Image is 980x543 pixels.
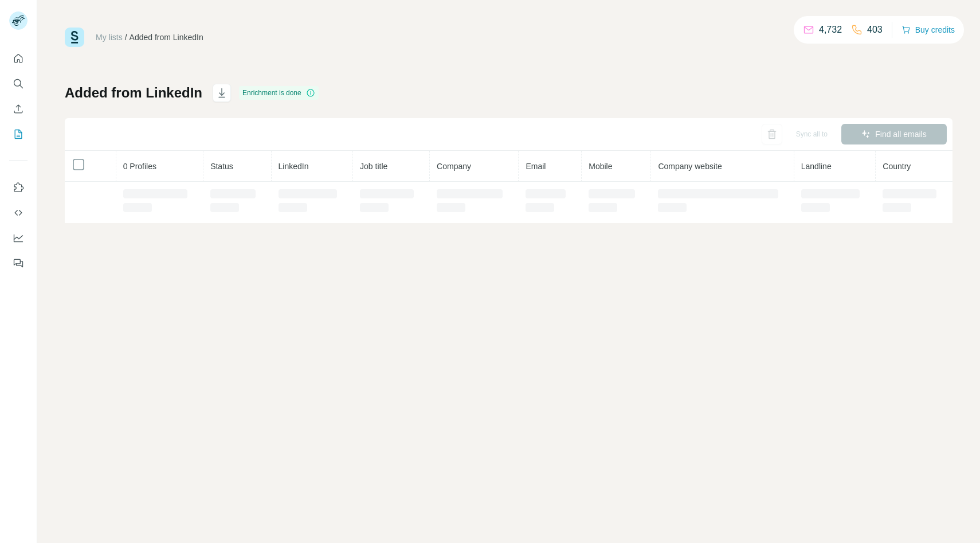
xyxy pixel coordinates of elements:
img: Surfe Logo [65,28,84,47]
span: LinkedIn [279,162,309,171]
p: 4,732 [819,23,842,37]
button: Search [9,73,28,94]
button: My lists [9,124,28,144]
button: Dashboard [9,228,28,248]
span: 0 Profiles [123,162,156,171]
button: Use Surfe API [9,202,28,223]
span: Status [210,162,233,171]
li: / [125,32,127,43]
span: Company website [658,162,722,171]
span: Landline [801,162,832,171]
span: Mobile [589,162,612,171]
button: Buy credits [901,22,955,38]
button: Enrich CSV [9,99,28,119]
span: Job title [360,162,387,171]
a: My lists [96,33,123,42]
span: Company [437,162,471,171]
p: 403 [867,23,883,37]
div: Added from LinkedIn [130,32,203,43]
button: Quick start [9,48,28,69]
span: Country [883,162,911,171]
h1: Added from LinkedIn [65,84,202,102]
div: Enrichment is done [239,86,319,100]
button: Use Surfe on LinkedIn [9,177,28,198]
span: Email [526,162,546,171]
button: Feedback [9,253,28,274]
